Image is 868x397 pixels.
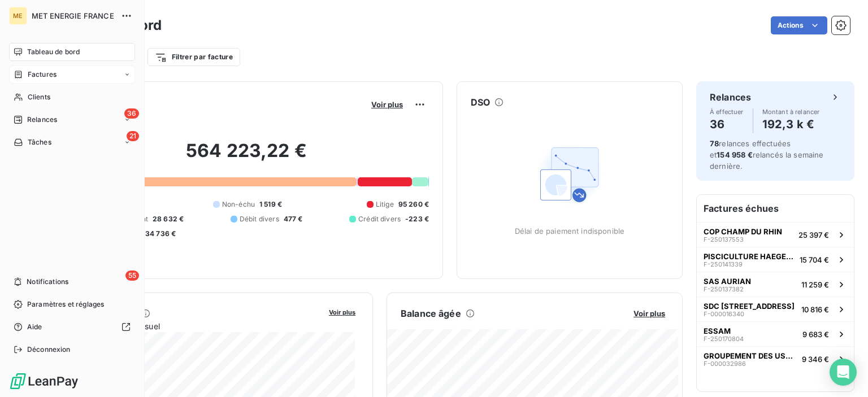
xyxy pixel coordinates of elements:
button: SDC [STREET_ADDRESS]F-00001634010 816 € [697,296,854,321]
button: Actions [771,16,827,34]
span: 9 683 € [802,330,829,339]
span: Clients [28,92,50,102]
span: GROUPEMENT DES USAGERS DE L'ABATTOIR D' [704,351,797,360]
span: -223 € [405,214,429,224]
button: SAS AURIANF-25013738211 259 € [697,272,854,296]
span: F-000016340 [704,311,744,317]
span: F-250137553 [704,236,744,243]
span: COP CHAMP DU RHIN [704,227,782,236]
div: Open Intercom Messenger [830,359,857,386]
span: relances effectuées et relancés la semaine dernière. [710,139,824,171]
span: 154 958 € [717,150,752,159]
a: Tableau de bord [9,43,135,61]
span: Paramètres et réglages [27,299,104,309]
a: Paramètres et réglages [9,295,135,313]
h6: Factures échues [697,195,854,222]
span: 36 [124,108,139,119]
span: Déconnexion [27,344,71,355]
span: Montant à relancer [762,108,820,115]
button: COP CHAMP DU RHINF-25013755325 397 € [697,222,854,247]
span: Non-échu [222,199,255,210]
span: 28 632 € [153,214,184,224]
span: Notifications [27,277,68,287]
span: Tâches [28,137,51,147]
span: Voir plus [371,100,403,109]
span: 25 397 € [798,230,829,239]
span: Litige [376,199,394,210]
span: Tableau de bord [27,47,80,57]
button: PISCICULTURE HAEGEL SAF-25014133915 704 € [697,247,854,272]
a: Factures [9,66,135,84]
span: 15 704 € [800,255,829,264]
a: 36Relances [9,111,135,129]
button: Filtrer par facture [147,48,240,66]
a: Clients [9,88,135,106]
button: Voir plus [325,307,359,317]
span: 11 259 € [801,280,829,289]
span: MET ENERGIE FRANCE [32,11,114,20]
a: 21Tâches [9,133,135,151]
span: Chiffre d'affaires mensuel [64,320,321,332]
h6: Balance âgée [401,307,461,320]
span: 95 260 € [398,199,429,210]
span: 1 519 € [259,199,282,210]
button: Voir plus [630,308,669,319]
span: À effectuer [710,108,744,115]
button: Voir plus [368,99,406,110]
span: Relances [27,115,57,125]
img: Empty state [533,138,606,211]
span: 477 € [284,214,303,224]
h4: 36 [710,115,744,133]
span: Crédit divers [358,214,401,224]
span: F-250170804 [704,335,744,342]
span: Voir plus [329,308,355,316]
span: 10 816 € [801,305,829,314]
span: Factures [28,69,57,80]
span: 78 [710,139,719,148]
span: ESSAM [704,326,731,335]
span: Voir plus [633,309,665,318]
h2: 564 223,22 € [64,139,429,173]
span: 9 346 € [802,355,829,364]
a: Aide [9,318,135,336]
h6: Relances [710,90,751,104]
span: F-250137382 [704,286,744,293]
div: ME [9,7,27,25]
span: -34 736 € [142,229,176,239]
span: Aide [27,322,42,332]
span: F-250141339 [704,261,743,268]
span: SAS AURIAN [704,277,751,286]
h6: DSO [471,95,490,109]
button: ESSAMF-2501708049 683 € [697,321,854,346]
span: Délai de paiement indisponible [515,226,625,235]
span: 21 [127,131,139,141]
span: 55 [125,271,139,281]
span: Débit divers [240,214,279,224]
button: GROUPEMENT DES USAGERS DE L'ABATTOIR D'F-0000329869 346 € [697,346,854,371]
img: Logo LeanPay [9,372,79,390]
span: SDC [STREET_ADDRESS] [704,302,795,311]
span: PISCICULTURE HAEGEL SA [704,252,795,261]
span: F-000032986 [704,360,746,367]
h4: 192,3 k € [762,115,820,133]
